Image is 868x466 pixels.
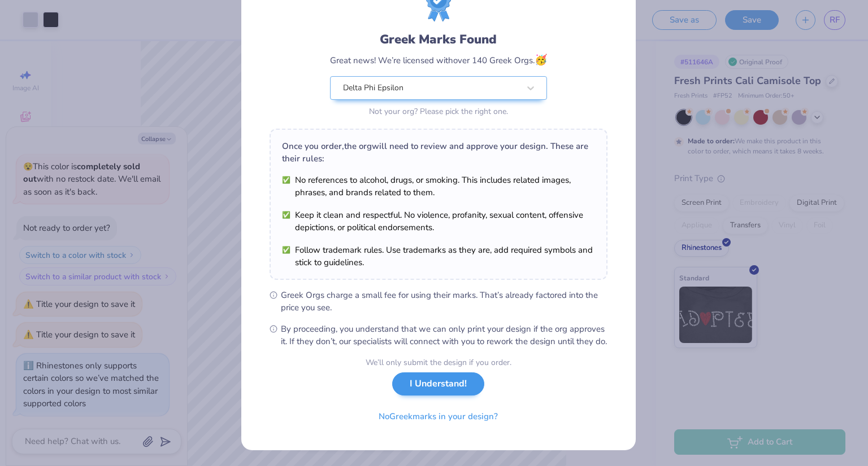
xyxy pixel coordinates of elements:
[330,30,547,49] div: Greek Marks Found
[366,357,511,368] div: We’ll only submit the design if you order.
[281,289,607,314] span: Greek Orgs charge a small fee for using their marks. That’s already factored into the price you see.
[392,372,484,395] button: I Understand!
[281,323,607,348] span: By proceeding, you understand that we can only print your design if the org approves it. If they ...
[282,244,595,269] li: Follow trademark rules. Use trademarks as they are, add required symbols and stick to guidelines.
[535,53,547,67] span: 🥳
[282,209,595,234] li: Keep it clean and respectful. No violence, profanity, sexual content, offensive depictions, or po...
[282,174,595,199] li: No references to alcohol, drugs, or smoking. This includes related images, phrases, and brands re...
[369,405,507,428] button: NoGreekmarks in your design?
[282,140,595,165] div: Once you order, the org will need to review and approve your design. These are their rules:
[330,52,547,68] div: Great news! We’re licensed with over 140 Greek Orgs.
[330,105,547,117] div: Not your org? Please pick the right one.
